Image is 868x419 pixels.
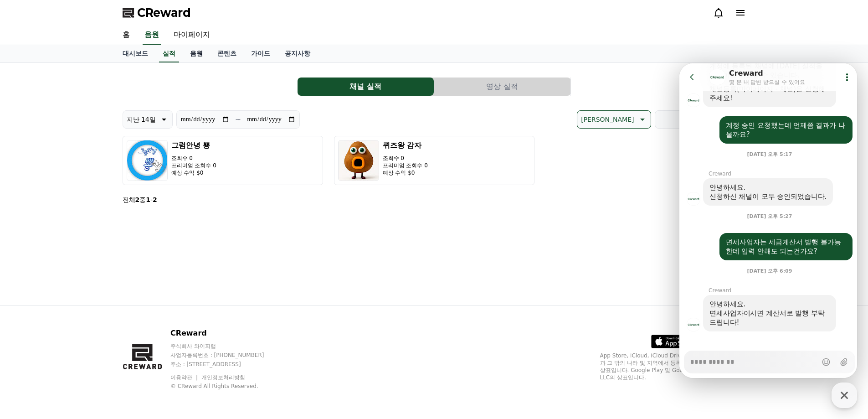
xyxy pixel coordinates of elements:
strong: 2 [135,196,140,203]
span: CReward [137,5,191,20]
strong: 1 [146,196,150,203]
img: 그럼안녕 뿅 [127,140,168,181]
p: App Store, iCloud, iCloud Drive 및 iTunes Store는 미국과 그 밖의 나라 및 지역에서 등록된 Apple Inc.의 서비스 상표입니다. Goo... [600,352,746,381]
a: 실적 [159,45,179,62]
strong: 2 [153,196,157,203]
img: 퀴즈왕 감자 [338,140,379,181]
p: 사업자등록번호 : [PHONE_NUMBER] [170,352,282,359]
button: 채널 실적 [298,78,434,96]
a: 이용약관 [170,374,199,381]
p: 프리미엄 조회수 0 [171,162,216,169]
a: 채널 실적 [298,78,434,96]
a: 음원 [143,26,161,45]
p: CReward [170,328,282,339]
p: © CReward All Rights Reserved. [170,383,282,390]
a: 개인정보처리방침 [201,374,245,381]
a: 홈 [115,26,137,45]
button: 지난 14일 [123,110,173,129]
a: 대시보드 [115,45,155,62]
a: CReward [123,5,191,20]
h3: 그럼안녕 뿅 [171,140,216,151]
h3: 퀴즈왕 감자 [383,140,428,151]
p: 전체 중 - [123,195,157,204]
button: 그럼안녕 뿅 조회수 0 프리미엄 조회수 0 예상 수익 $0 [123,136,323,185]
a: 공지사항 [277,45,318,62]
button: 퀴즈왕 감자 조회수 0 프리미엄 조회수 0 예상 수익 $0 [334,136,534,185]
iframe: Channel chat [679,63,857,378]
button: [PERSON_NAME] [577,110,651,129]
button: 영상 실적 [434,78,570,96]
a: 마이페이지 [166,26,217,45]
p: ~ [235,114,241,125]
a: 음원 [183,45,210,62]
p: 프리미엄 조회수 0 [383,162,428,169]
a: 가이드 [244,45,277,62]
p: 지난 14일 [127,113,156,126]
p: 주식회사 와이피랩 [170,342,282,350]
p: 조회수 0 [171,155,216,162]
p: [PERSON_NAME] [581,113,634,126]
p: 예상 수익 $0 [171,169,216,176]
p: 조회수 0 [383,155,428,162]
p: 예상 수익 $0 [383,169,428,176]
p: 주소 : [STREET_ADDRESS] [170,361,282,368]
a: 콘텐츠 [210,45,244,62]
